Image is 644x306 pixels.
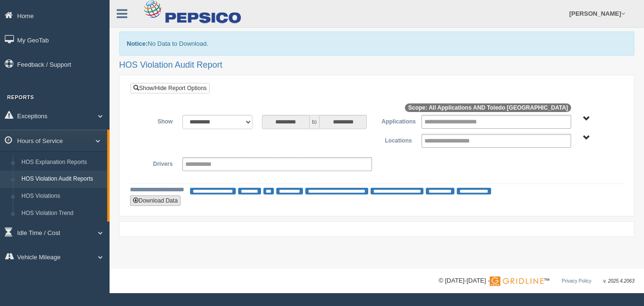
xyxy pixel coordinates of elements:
[119,61,634,70] h2: HOS Violation Audit Report
[138,115,178,126] label: Show
[604,278,634,284] span: v. 2025.4.2063
[17,205,107,222] a: HOS Violation Trend
[138,157,178,169] label: Drivers
[490,276,543,286] img: Gridline
[562,278,591,284] a: Privacy Policy
[127,40,148,47] b: Notice:
[405,103,571,112] span: Scope: All Applications AND Toledo [GEOGRAPHIC_DATA]
[17,188,107,205] a: HOS Violations
[130,195,181,206] button: Download Data
[310,115,319,129] span: to
[377,115,417,126] label: Applications
[131,83,210,93] a: Show/Hide Report Options
[17,154,107,171] a: HOS Explanation Reports
[17,171,107,188] a: HOS Violation Audit Reports
[119,31,634,56] div: No Data to Download.
[377,134,417,145] label: Locations
[439,276,634,286] div: © [DATE]-[DATE] - ™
